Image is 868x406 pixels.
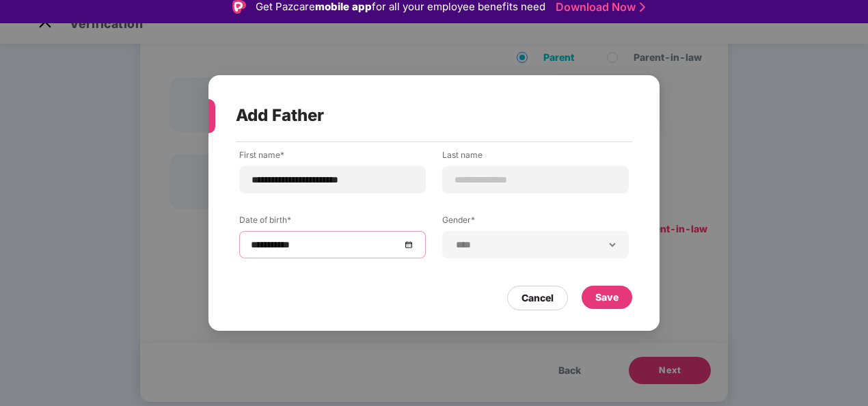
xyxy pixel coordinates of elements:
[239,214,426,231] label: Date of birth*
[521,290,554,306] div: Cancel
[595,290,619,305] div: Save
[236,89,599,142] div: Add Father
[442,149,629,166] label: Last name
[239,149,426,166] label: First name*
[442,214,629,231] label: Gender*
